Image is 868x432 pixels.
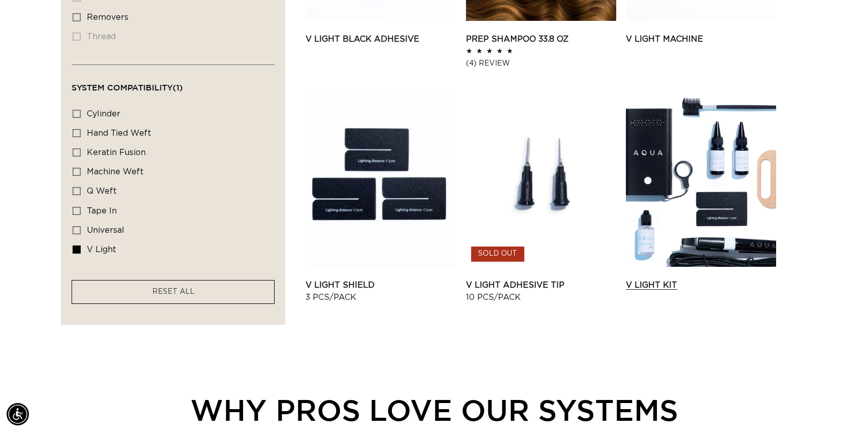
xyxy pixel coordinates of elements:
span: machine weft [87,168,144,176]
span: v light [87,245,116,254]
div: WHY PROS LOVE OUR SYSTEMS [61,388,807,432]
span: tape in [87,206,117,214]
span: System Compatibility [72,83,183,92]
a: V Light Black Adhesive [306,33,456,45]
span: RESET ALL [152,288,194,295]
a: V Light Shield 3 pcs/pack [306,279,456,303]
span: (1) [173,83,183,92]
span: q weft [87,187,117,195]
a: RESET ALL [152,286,194,298]
span: removers [87,13,128,21]
iframe: Chat Widget [817,383,868,432]
div: Accessibility Menu [7,403,29,425]
a: V Light Adhesive Tip 10 pcs/pack [466,279,616,303]
a: V Light Machine [626,33,776,45]
a: Prep Shampoo 33.8 oz [466,33,616,45]
span: keratin fusion [87,148,146,157]
span: cylinder [87,109,120,117]
span: hand tied weft [87,129,151,137]
summary: System Compatibility (1 selected) [72,65,275,102]
span: universal [87,226,124,234]
a: V Light Kit [626,279,776,291]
